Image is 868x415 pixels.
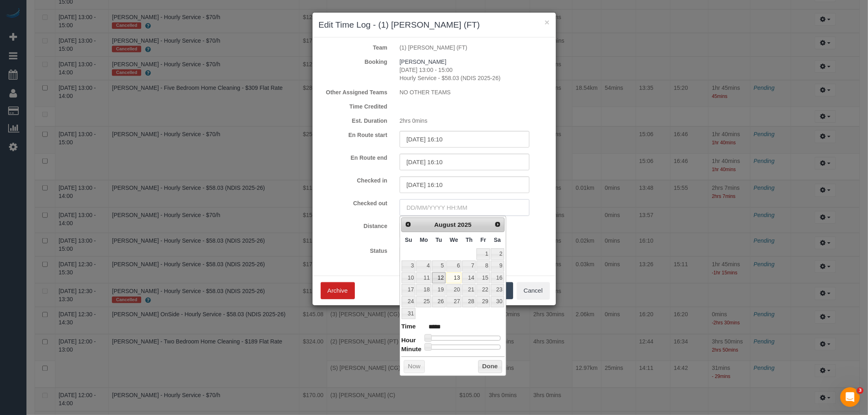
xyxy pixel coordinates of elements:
[400,131,529,148] input: DD/MM/YYYY HH:MM
[394,88,556,96] div: NO OTHER TEAMS
[432,272,445,283] a: 12
[402,261,415,272] a: 3
[416,272,431,283] a: 11
[491,284,504,295] a: 23
[313,13,556,305] sui-modal: Edit Time Log - (1) Helen Trickett (FT)
[477,296,490,307] a: 29
[478,360,502,373] button: Done
[491,261,504,272] a: 9
[416,296,431,307] a: 25
[477,284,490,295] a: 22
[402,219,414,230] a: Prev
[462,296,476,307] a: 28
[405,221,411,228] span: Prev
[404,360,424,373] button: Now
[432,296,445,307] a: 26
[492,219,503,230] a: Next
[446,284,462,295] a: 20
[462,284,476,295] a: 21
[313,199,394,207] label: Checked out
[477,248,490,259] a: 1
[400,199,529,216] input: DD/MM/YYYY HH:MM
[321,282,355,299] button: Archive
[394,58,556,82] div: [DATE] 13:00 - 15:00 Hourly Service - $58.03 (NDIS 2025-26)
[446,296,462,307] a: 27
[477,272,490,283] a: 15
[405,237,412,243] span: Sunday
[477,261,490,272] a: 8
[491,248,504,259] a: 2
[313,222,394,230] label: Distance
[313,117,394,125] label: Est. Duration
[400,154,529,170] input: DD/MM/YYYY HH:MM
[313,88,394,96] label: Other Assigned Teams
[313,131,394,139] label: En Route start
[446,272,462,283] a: 13
[462,272,476,283] a: 14
[313,102,394,111] label: Time Credited
[394,43,556,52] div: (1) [PERSON_NAME] (FT)
[313,247,394,255] label: Status
[319,19,550,31] h3: Edit Time Log - (1) [PERSON_NAME] (FT)
[401,322,416,332] dt: Time
[466,237,472,243] span: Thursday
[313,58,394,66] label: Booking
[400,176,529,193] input: DD/MM/YYYY HH:MM
[481,237,486,243] span: Friday
[313,176,394,185] label: Checked in
[435,237,442,243] span: Tuesday
[400,59,446,65] a: [PERSON_NAME]
[457,221,471,228] span: 2025
[394,117,556,125] div: 2hrs 0mins
[432,261,445,272] a: 5
[401,336,416,346] dt: Hour
[432,284,445,295] a: 19
[462,261,476,272] a: 7
[494,221,501,228] span: Next
[491,296,504,307] a: 30
[450,237,458,243] span: Wednesday
[840,387,860,407] iframe: Intercom live chat
[491,272,504,283] a: 16
[402,296,415,307] a: 24
[416,261,431,272] a: 4
[494,237,501,243] span: Saturday
[313,43,394,52] label: Team
[416,284,431,295] a: 18
[402,272,415,283] a: 10
[517,282,550,299] button: Cancel
[401,345,422,355] dt: Minute
[857,387,864,394] span: 3
[313,154,394,162] label: En Route end
[434,221,456,228] span: August
[402,308,415,319] a: 31
[402,284,415,295] a: 17
[420,237,428,243] span: Monday
[446,261,462,272] a: 6
[544,18,549,26] button: ×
